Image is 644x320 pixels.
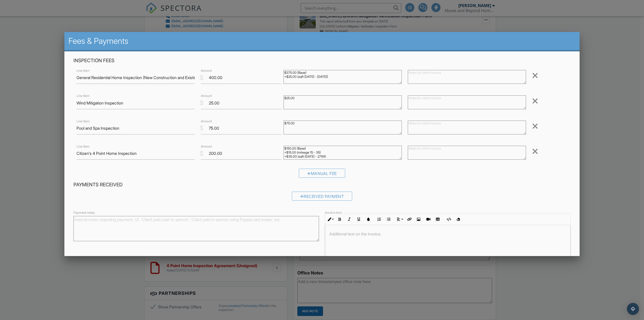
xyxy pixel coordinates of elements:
[433,215,442,224] button: Insert Table
[354,215,364,224] button: Underline (Ctrl+U)
[284,121,402,134] textarea: $75.00
[284,70,402,84] textarea: $375.00 (Base) +$25.00 (sqft [DATE] - [DATE])
[299,169,345,178] div: Manual Fee
[395,215,404,224] button: Align
[284,146,402,160] textarea: $150.00 (Base) +$15.00 (mileage 15 - 35) +$35.00 (sqft [DATE] - 2799)
[374,215,384,224] button: Ordered List
[344,215,354,224] button: Italic (Ctrl+I)
[201,144,212,149] label: Amount
[200,124,204,132] div: $
[423,215,433,224] button: Insert Video
[325,215,335,224] button: Inline Style
[200,74,204,82] div: $
[73,182,571,188] h4: Payments Received
[335,215,344,224] button: Bold (Ctrl+B)
[201,94,212,98] label: Amount
[201,68,212,73] label: Amount
[200,149,204,158] div: $
[364,215,373,224] button: Colors
[76,68,90,73] label: Line Item
[284,95,402,109] textarea: $25.00
[292,195,352,200] a: Received Payment
[299,172,345,177] a: Manual Fee
[384,215,393,224] button: Unordered List
[627,303,639,315] div: Open Intercom Messenger
[453,215,463,224] button: Clear Formatting
[73,57,571,64] h4: Inspection Fees
[325,210,342,215] label: Invoice text
[76,119,90,124] label: Line Item
[414,215,423,224] button: Insert Image (Ctrl+P)
[201,119,212,124] label: Amount
[404,215,414,224] button: Insert Link (Ctrl+K)
[76,144,90,149] label: Line Item
[444,215,453,224] button: Code View
[200,99,204,107] div: $
[292,192,352,201] div: Received Payment
[68,36,576,46] h2: Fees & Payments
[76,94,90,98] label: Line Item
[73,210,95,215] label: Payment notes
